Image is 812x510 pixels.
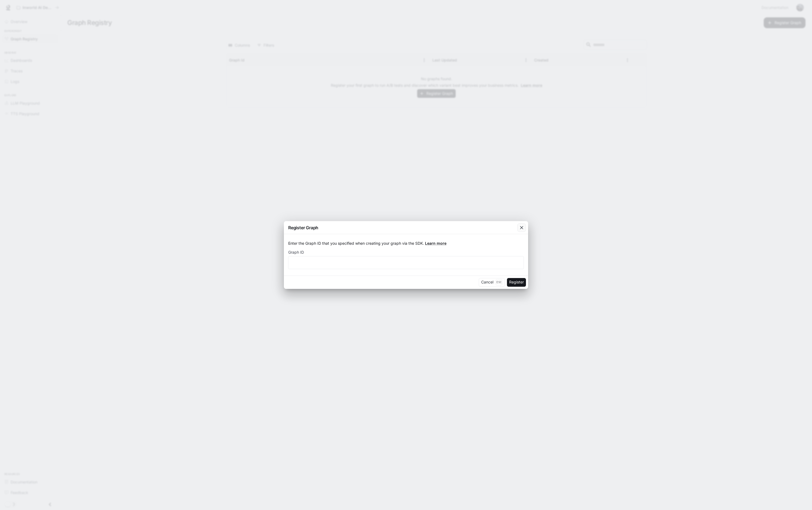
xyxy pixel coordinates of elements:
p: Esc [496,279,502,285]
button: Register [507,278,526,287]
button: CancelEsc [479,278,505,287]
p: Graph ID [288,250,304,254]
a: Learn more [425,241,446,246]
p: Register Graph [288,224,318,231]
p: Enter the Graph ID that you specified when creating your graph via the SDK. [288,241,524,246]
